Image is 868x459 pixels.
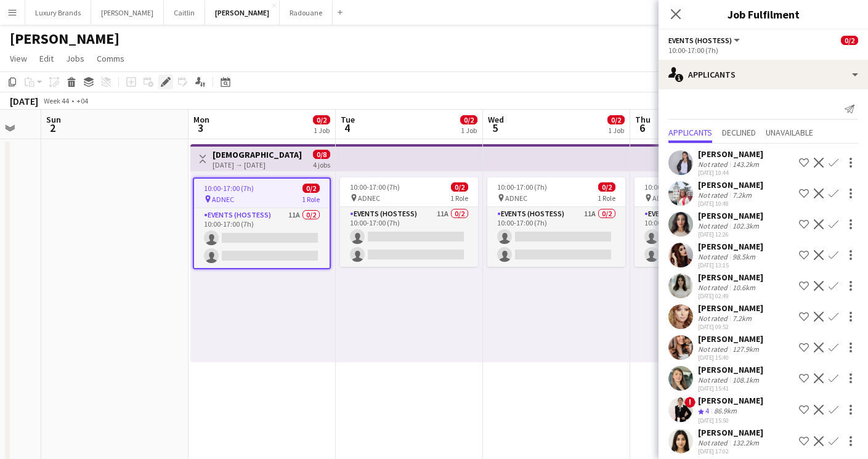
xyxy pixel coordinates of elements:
div: Not rated [698,252,730,261]
span: Jobs [66,53,84,64]
div: [PERSON_NAME] [698,364,763,375]
span: Edit [39,53,54,64]
span: ADNEC [652,193,675,203]
div: Not rated [698,190,730,200]
span: 1 Role [598,193,615,203]
div: 86.9km [712,406,739,416]
a: Comms [92,51,129,67]
div: [DATE] 17:02 [698,447,763,455]
span: Wed [488,114,504,125]
a: Edit [34,51,59,67]
span: 0/2 [313,115,330,124]
span: 0/8 [313,150,330,159]
span: Applicants [668,128,712,137]
div: Applicants [659,60,868,89]
div: 10.6km [730,283,758,292]
div: Not rated [698,375,730,384]
span: 3 [192,121,209,135]
div: [PERSON_NAME] [698,333,763,344]
div: [PERSON_NAME] [698,210,763,221]
div: 7.2km [730,190,754,200]
h1: [PERSON_NAME] [10,30,120,48]
span: 4 [705,406,709,415]
app-card-role: Events (Hostess)11A0/210:00-17:00 (7h) [635,207,773,267]
app-card-role: Events (Hostess)11A0/210:00-17:00 (7h) [487,207,625,267]
a: Jobs [61,51,89,67]
span: 0/2 [460,115,477,124]
div: 132.2km [730,438,761,447]
span: 10:00-17:00 (7h) [644,182,694,192]
span: 0/2 [451,182,468,192]
div: Not rated [698,344,730,354]
div: [DATE] 09:52 [698,323,763,331]
div: [DATE] → [DATE] [213,160,304,169]
div: [DATE] 13:15 [698,261,763,269]
div: [DATE] 15:40 [698,354,763,362]
app-job-card: 10:00-17:00 (7h)0/2 ADNEC1 RoleEvents (Hostess)11A0/210:00-17:00 (7h) [193,177,331,269]
div: [DATE] [10,95,38,107]
span: Sun [46,114,61,125]
span: ADNEC [505,193,527,203]
span: 6 [633,121,651,135]
div: 98.5km [730,252,758,261]
div: 102.3km [730,221,761,230]
span: 2 [44,121,61,135]
div: [DATE] 15:41 [698,384,763,392]
span: Unavailable [766,128,813,137]
button: Caitlin [164,1,205,25]
span: 1 Role [302,195,320,204]
div: [PERSON_NAME] [698,303,763,314]
app-card-role: Events (Hostess)11A0/210:00-17:00 (7h) [194,208,330,268]
button: Events (Hostess) [668,36,742,45]
button: Luxury Brands [25,1,91,25]
div: Not rated [698,160,730,169]
div: [PERSON_NAME] [698,241,763,252]
span: 5 [486,121,504,135]
span: View [10,53,27,64]
div: [PERSON_NAME] [698,395,763,406]
div: 7.2km [730,314,754,323]
div: 1 Job [608,126,624,135]
div: [PERSON_NAME] [698,272,763,283]
span: ! [684,397,696,408]
div: 4 jobs [313,159,330,169]
div: 1 Job [314,126,330,135]
span: 10:00-17:00 (7h) [350,182,400,192]
span: Tue [341,114,355,125]
div: 127.9km [730,344,761,354]
div: Not rated [698,283,730,292]
app-job-card: 10:00-17:00 (7h)0/2 ADNEC1 RoleEvents (Hostess)11A0/210:00-17:00 (7h) [635,177,773,267]
div: 10:00-17:00 (7h) [668,46,858,55]
span: ADNEC [358,193,380,203]
div: 143.2km [730,160,761,169]
span: Week 44 [41,96,71,105]
div: [DATE] 10:48 [698,200,763,208]
span: 4 [339,121,355,135]
app-card-role: Events (Hostess)11A0/210:00-17:00 (7h) [340,207,478,267]
div: [DATE] 10:44 [698,169,763,177]
span: Events (Hostess) [668,36,732,45]
app-job-card: 10:00-17:00 (7h)0/2 ADNEC1 RoleEvents (Hostess)11A0/210:00-17:00 (7h) [340,177,478,267]
h3: Job Fulfilment [659,6,868,22]
button: [PERSON_NAME] [91,1,164,25]
div: Not rated [698,438,730,447]
span: 0/2 [841,36,858,45]
span: ADNEC [212,195,234,204]
div: [DATE] 12:26 [698,230,763,238]
span: 0/2 [607,115,625,124]
h3: [DEMOGRAPHIC_DATA] Hostess | ADIPEC Exhibition | [GEOGRAPHIC_DATA] | [DATE]-[DATE] [213,149,304,160]
span: Declined [722,128,756,137]
div: 1 Job [461,126,477,135]
div: 108.1km [730,375,761,384]
span: Mon [193,114,209,125]
div: [PERSON_NAME] [698,179,763,190]
app-job-card: 10:00-17:00 (7h)0/2 ADNEC1 RoleEvents (Hostess)11A0/210:00-17:00 (7h) [487,177,625,267]
span: 10:00-17:00 (7h) [497,182,547,192]
span: Comms [97,53,124,64]
span: 1 Role [450,193,468,203]
a: View [5,51,32,67]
